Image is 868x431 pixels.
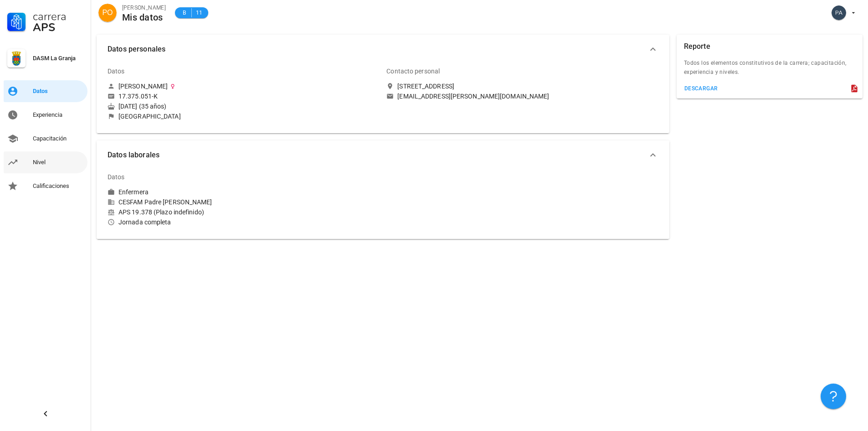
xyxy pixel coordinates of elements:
a: Datos [4,80,87,102]
span: B [180,8,188,17]
button: descargar [680,82,722,95]
div: 17.375.051-K [118,92,158,100]
button: Datos laborales [97,140,669,170]
div: Carrera [33,11,84,22]
div: [PERSON_NAME] [118,82,168,90]
a: [EMAIL_ADDRESS][PERSON_NAME][DOMAIN_NAME] [386,92,658,100]
div: Datos [108,60,125,82]
div: Todos los elementos constitutivos de la carrera; capacitación, experiencia y niveles. [677,58,863,82]
div: [DATE] (35 años) [108,102,379,110]
div: Datos [108,166,125,188]
div: avatar [832,5,846,20]
div: DASM La Granja [33,55,84,62]
span: Datos personales [108,43,647,56]
div: Experiencia [33,111,84,119]
div: Datos [33,88,84,95]
div: Capacitación [33,135,84,142]
div: descargar [684,85,718,92]
span: PO [102,4,113,22]
div: Nivel [33,159,84,166]
a: Nivel [4,151,87,173]
span: 11 [195,8,203,17]
div: [EMAIL_ADDRESS][PERSON_NAME][DOMAIN_NAME] [397,92,549,100]
div: [STREET_ADDRESS] [397,82,454,90]
a: [STREET_ADDRESS] [386,82,658,90]
a: Calificaciones [4,175,87,197]
button: Datos personales [97,35,669,64]
div: Jornada completa [108,218,379,226]
div: Contacto personal [386,60,440,82]
div: avatar [98,4,117,22]
a: Capacitación [4,128,87,150]
div: CESFAM Padre [PERSON_NAME] [108,198,379,206]
div: Calificaciones [33,182,84,190]
div: Mis datos [122,12,166,22]
div: Reporte [684,35,710,58]
div: APS 19.378 (Plazo indefinido) [108,208,379,216]
div: [GEOGRAPHIC_DATA] [118,112,181,120]
div: APS [33,22,84,33]
div: [PERSON_NAME] [122,3,166,12]
a: Experiencia [4,104,87,126]
span: Datos laborales [108,149,647,161]
div: Enfermera [118,188,149,196]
